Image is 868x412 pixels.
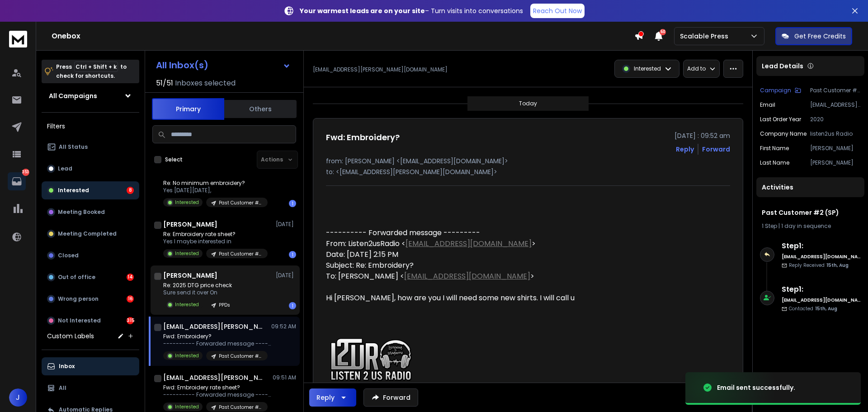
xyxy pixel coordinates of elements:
[127,295,134,303] div: 16
[8,172,26,190] a: 353
[163,220,217,229] h1: [PERSON_NAME]
[58,252,79,259] p: Closed
[326,238,590,249] div: From: Listen2usRadio < >
[58,295,99,303] p: Wrong person
[789,305,837,312] p: Contacted
[42,246,139,265] button: Closed
[309,388,356,407] button: Reply
[717,383,795,392] div: Email sent successfully.
[42,290,139,308] button: Wrong person16
[175,301,199,308] p: Interested
[163,340,272,347] p: ---------- Forwarded message --------- From: Listen2usRadio
[52,31,634,42] h1: Onebox
[676,145,694,154] button: Reply
[762,222,777,230] span: 1 Step
[826,262,849,269] span: 15th, Aug
[326,271,590,282] div: To: [PERSON_NAME] < >
[782,297,861,303] h6: [EMAIL_ADDRESS][DOMAIN_NAME]
[163,384,272,391] p: Fwd: Embroidery rate sheet?
[289,302,296,309] div: 1
[58,208,105,216] p: Meeting Booked
[219,302,230,308] p: PPDs
[9,388,27,407] button: J
[165,156,183,163] label: Select
[42,268,139,286] button: Out of office14
[9,31,27,47] img: logo
[219,199,262,206] p: Past Customer #2 (SP)
[815,305,837,312] span: 15th, Aug
[42,160,139,178] button: Lead
[760,130,807,137] p: Company Name
[175,403,199,410] p: Interested
[519,100,537,107] p: Today
[760,159,789,166] p: Last Name
[675,131,730,140] p: [DATE] : 09:52 am
[762,223,859,230] div: |
[42,357,139,375] button: Inbox
[781,222,831,230] span: 1 day in sequence
[313,66,448,73] p: [EMAIL_ADDRESS][PERSON_NAME][DOMAIN_NAME]
[762,208,859,217] h1: Past Customer #2 (SP)
[404,271,530,281] a: [EMAIL_ADDRESS][DOMAIN_NAME]
[794,32,846,41] p: Get Free Credits
[760,87,791,94] p: Campaign
[782,253,861,260] h6: [EMAIL_ADDRESS][DOMAIN_NAME]
[760,101,775,109] p: Email
[42,120,139,133] h3: Filters
[326,227,590,238] div: ---------- Forwarded message ---------
[660,29,666,35] span: 50
[687,65,706,72] p: Add to
[163,238,268,245] p: Yes I maybe interested in
[789,262,849,269] p: Reply Received
[127,187,134,194] div: 8
[49,91,97,100] h1: All Campaigns
[810,145,861,152] p: [PERSON_NAME]
[326,167,730,176] p: to: <[EMAIL_ADDRESS][PERSON_NAME][DOMAIN_NAME]>
[289,200,296,207] div: 1
[152,98,224,120] button: Primary
[782,284,861,295] h6: Step 1 :
[47,331,94,341] h3: Custom Labels
[326,156,730,166] p: from: [PERSON_NAME] <[EMAIL_ADDRESS][DOMAIN_NAME]>
[156,78,173,89] span: 51 / 51
[163,187,268,194] p: Yes [DATE][DATE],
[326,249,590,260] div: Date: [DATE] 2:15 PM
[810,130,861,137] p: listen2us Radio
[760,145,789,152] p: First Name
[762,62,803,71] p: Lead Details
[56,62,127,81] p: Press to check for shortcuts.
[127,317,134,324] div: 315
[58,165,72,172] p: Lead
[300,6,523,15] p: – Turn visits into conversations
[163,333,272,340] p: Fwd: Embroidery?
[163,391,272,398] p: ---------- Forwarded message --------- From: [PERSON_NAME]
[775,27,852,45] button: Get Free Credits
[810,116,861,123] p: 2020
[175,352,199,359] p: Interested
[224,99,297,119] button: Others
[163,180,268,187] p: Re: No minimum embroidery?
[634,65,661,72] p: Interested
[58,274,95,281] p: Out of office
[782,241,861,251] h6: Step 1 :
[276,221,296,228] p: [DATE]
[271,323,296,330] p: 09:52 AM
[58,230,117,237] p: Meeting Completed
[58,317,101,324] p: Not Interested
[163,373,263,382] h1: [EMAIL_ADDRESS][PERSON_NAME][DOMAIN_NAME]
[42,87,139,105] button: All Campaigns
[289,251,296,258] div: 1
[530,4,585,18] a: Reach Out Now
[163,271,217,280] h1: [PERSON_NAME]
[58,187,89,194] p: Interested
[219,404,262,411] p: Past Customer #2 (SP)
[59,384,66,392] p: All
[175,199,199,206] p: Interested
[175,78,236,89] h3: Inboxes selected
[42,225,139,243] button: Meeting Completed
[175,250,199,257] p: Interested
[300,6,425,15] strong: Your warmest leads are on your site
[533,6,582,15] p: Reach Out Now
[760,116,801,123] p: last order year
